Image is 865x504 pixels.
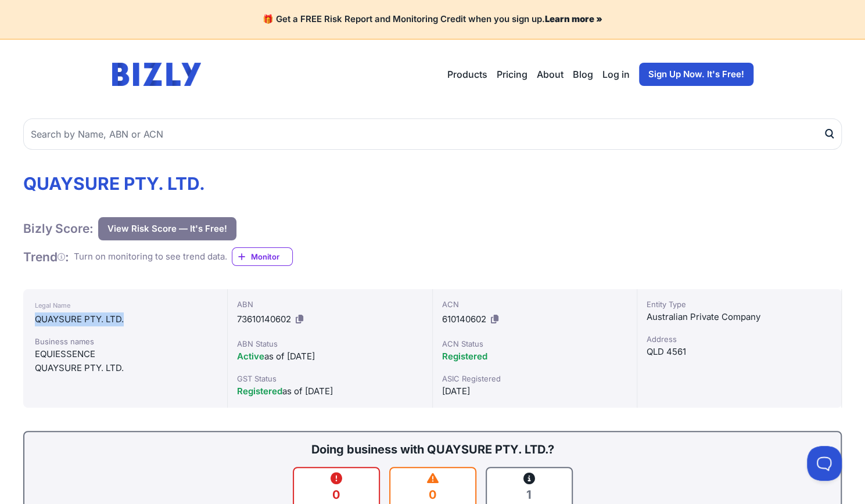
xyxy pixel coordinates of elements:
[23,249,69,265] h1: Trend :
[23,173,842,194] h1: QUAYSURE PTY. LTD.
[442,298,627,310] div: ACN
[647,310,832,324] div: Australian Private Company
[491,487,567,503] div: 1
[35,298,216,312] div: Legal Name
[23,118,842,150] input: Search by Name, ABN or ACN
[442,384,627,398] div: [DATE]
[237,384,422,398] div: as of [DATE]
[537,67,563,81] a: About
[35,347,216,361] div: EQUIESSENCE
[237,298,422,310] div: ABN
[647,333,832,345] div: Address
[639,63,753,86] a: Sign Up Now. It's Free!
[299,487,374,503] div: 0
[647,298,832,310] div: Entity Type
[237,386,282,397] span: Registered
[447,67,487,81] button: Products
[237,314,291,325] span: 73610140602
[35,361,216,375] div: QUAYSURE PTY. LTD.
[237,351,264,362] span: Active
[442,373,627,384] div: ASIC Registered
[602,67,630,81] a: Log in
[237,373,422,384] div: GST Status
[807,446,842,481] iframe: Toggle Customer Support
[232,247,293,266] a: Monitor
[647,345,832,359] div: QLD 4561
[237,350,422,363] div: as of [DATE]
[98,217,236,240] button: View Risk Score — It's Free!
[442,351,487,362] span: Registered
[545,13,602,24] a: Learn more »
[23,221,94,236] h1: Bizly Score:
[395,487,471,503] div: 0
[442,314,486,325] span: 610140602
[35,336,216,347] div: Business names
[497,67,527,81] a: Pricing
[74,250,227,264] div: Turn on monitoring to see trend data.
[442,338,627,350] div: ACN Status
[237,338,422,350] div: ABN Status
[251,251,292,262] span: Monitor
[14,14,851,25] h4: 🎁 Get a FREE Risk Report and Monitoring Credit when you sign up.
[573,67,593,81] a: Blog
[35,312,216,326] div: QUAYSURE PTY. LTD.
[36,441,829,458] div: Doing business with QUAYSURE PTY. LTD.?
